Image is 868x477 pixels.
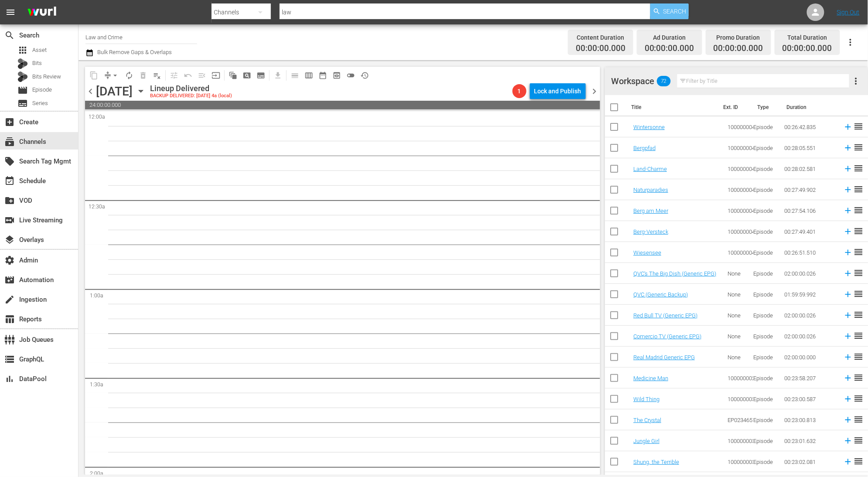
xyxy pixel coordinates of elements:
svg: Add to Schedule [843,436,853,446]
td: 1000000030135 [728,430,753,451]
td: 00:23:00.813 [784,409,868,430]
button: Lock and Publish [530,83,586,99]
td: Episode [753,116,784,137]
img: ans4CAIJ8jUAAAAAAAAAAAAAAAAAAAAAAAAgQb4GAAAAAAAAAAAAAAAAAAAAAAAAJMjXAAAAAAAAAAAAAAAAAAAAAAAAgAT5G... [21,2,63,23]
span: Live Streaming [4,215,15,225]
td: 1000000048493 [728,116,753,137]
a: Land-Charme [633,166,667,172]
span: Series [32,99,48,108]
span: Bits Review [32,72,61,81]
svg: Add to Schedule [843,290,853,299]
span: Select an event to delete [136,68,150,82]
span: Job Queues [4,334,15,345]
td: Episode [753,137,784,158]
td: None [728,263,753,284]
a: Naturparadies [633,187,668,193]
td: 02:00:00.026 [784,263,868,284]
td: Episode [753,179,784,200]
td: 00:26:42.835 [784,116,868,137]
td: 00:23:01.632 [784,430,868,451]
a: Real Madrid Generic EPG [633,354,695,361]
svg: Add to Schedule [843,227,853,236]
div: [DATE] [96,84,133,99]
div: Bits [17,58,28,69]
div: Content Duration [576,31,625,44]
span: Ingestion [4,294,15,305]
span: VOD [4,195,15,206]
span: Update Metadata from Key Asset [209,68,223,82]
span: View Backup [330,68,344,82]
span: Episode [32,85,52,94]
span: Reports [4,314,15,324]
td: 00:23:02.081 [784,451,868,472]
button: more_vert [851,71,861,92]
span: DataPool [4,374,15,384]
span: GraphQL [4,354,15,365]
div: Total Duration [783,31,832,44]
span: Remove Gaps & Overlaps [101,68,122,82]
td: 00:28:05.551 [784,137,868,158]
td: Episode [753,200,784,221]
span: toggle_off [346,71,355,80]
span: 00:00:00.000 [645,44,694,54]
span: Fill episodes with ad slates [195,68,209,82]
span: compress [103,71,112,80]
td: 00:28:02.581 [784,158,868,179]
span: reorder [853,456,864,467]
span: 1 [513,88,526,95]
td: 1000000048595 [728,221,753,242]
svg: Add to Schedule [843,248,853,257]
td: 02:00:00.026 [784,305,868,326]
td: 01:59:59.992 [784,284,868,305]
span: arrow_drop_down [111,71,120,80]
div: Ad Duration [645,31,694,44]
td: None [728,284,753,305]
svg: Add to Schedule [843,331,853,341]
span: Refresh All Search Blocks [223,67,240,84]
td: 02:00:00.000 [784,347,868,368]
td: 02:00:00.026 [784,326,868,347]
span: reorder [853,205,864,215]
span: 00:00:00.000 [576,44,625,54]
span: autorenew_outlined [125,71,133,80]
span: reorder [853,247,864,257]
span: Copy Lineup [87,68,101,82]
a: Berg-Versteck [633,228,668,235]
th: Ext. ID [723,95,757,119]
div: Bits Review [17,72,28,82]
span: 24 hours Lineup View is OFF [344,68,358,82]
td: 00:27:49.902 [784,179,868,200]
a: Berg am Meer [633,208,668,214]
svg: Add to Schedule [843,122,853,132]
span: Day Calendar View [285,67,302,84]
span: Asset [32,46,47,55]
svg: Add to Schedule [843,185,853,194]
td: Episode [753,368,784,388]
a: Wild Thing [633,396,660,402]
td: 1000000048592 [728,158,753,179]
span: pageview_outlined [243,71,251,80]
td: 00:27:49.401 [784,221,868,242]
span: reorder [853,330,864,341]
span: reorder [853,414,864,425]
button: Search [650,3,689,19]
span: reorder [853,310,864,320]
svg: Add to Schedule [843,143,853,153]
div: BACKUP DELIVERED: [DATE] 4a (local) [150,93,232,99]
a: Red Bull TV (Generic EPG) [633,312,697,319]
td: 00:23:00.587 [784,388,868,409]
td: Episode [753,221,784,242]
div: Lineup Delivered [150,84,232,93]
td: 00:26:51.510 [784,242,868,263]
span: menu [5,7,16,17]
div: Promo Duration [714,31,763,44]
span: reorder [853,393,864,404]
a: Wintersonne [633,124,665,130]
td: 00:23:58.207 [784,368,868,388]
svg: Add to Schedule [843,164,853,174]
td: 1000000048594 [728,200,753,221]
span: Admin [4,255,15,266]
svg: Add to Schedule [843,373,853,383]
span: date_range_outlined [318,71,327,80]
span: Schedule [4,176,15,186]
